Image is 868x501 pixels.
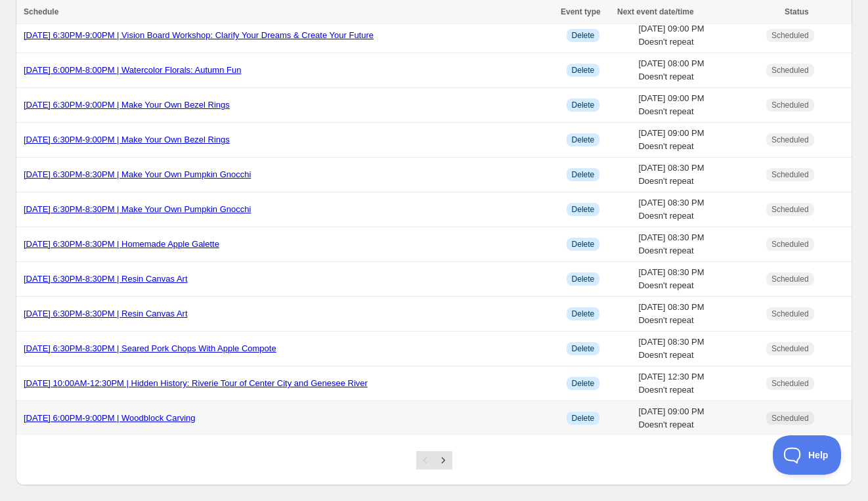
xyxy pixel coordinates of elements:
[771,239,809,250] span: Scheduled
[24,204,251,214] a: [DATE] 6:30PM-8:30PM | Make Your Own Pumpkin Gnocchi
[771,30,809,41] span: Scheduled
[24,65,241,75] a: [DATE] 6:00PM-8:00PM | Watercolor Florals: Autumn Fun
[771,378,809,389] span: Scheduled
[634,227,762,262] td: [DATE] 08:30 PM Doesn't repeat
[771,65,809,76] span: Scheduled
[617,7,694,16] span: Next event date/time
[24,378,368,388] a: [DATE] 10:00AM-12:30PM | Hidden History: Riverie Tour of Center City and Genesee River
[634,158,762,192] td: [DATE] 08:30 PM Doesn't repeat
[24,274,188,284] a: [DATE] 6:30PM-8:30PM | Resin Canvas Art
[561,7,601,16] span: Event type
[771,309,809,319] span: Scheduled
[572,65,595,76] span: Delete
[416,451,452,469] nav: Pagination
[634,123,762,158] td: [DATE] 09:00 PM Doesn't repeat
[771,135,809,145] span: Scheduled
[24,343,276,353] a: [DATE] 6:30PM-8:30PM | Seared Pork Chops With Apple Compote
[634,332,762,366] td: [DATE] 08:30 PM Doesn't repeat
[771,413,809,424] span: Scheduled
[24,30,374,40] a: [DATE] 6:30PM-9:00PM | Vision Board Workshop: Clarify Your Dreams & Create Your Future
[634,192,762,227] td: [DATE] 08:30 PM Doesn't repeat
[572,100,595,110] span: Delete
[572,135,595,145] span: Delete
[771,274,809,284] span: Scheduled
[634,18,762,53] td: [DATE] 09:00 PM Doesn't repeat
[572,309,595,319] span: Delete
[771,343,809,354] span: Scheduled
[24,7,58,16] span: Schedule
[572,274,595,284] span: Delete
[773,435,842,475] iframe: Toggle Customer Support
[24,169,251,179] a: [DATE] 6:30PM-8:30PM | Make Your Own Pumpkin Gnocchi
[785,7,809,16] span: Status
[24,135,230,144] a: [DATE] 6:30PM-9:00PM | Make Your Own Bezel Rings
[572,169,595,180] span: Delete
[634,88,762,123] td: [DATE] 09:00 PM Doesn't repeat
[771,100,809,110] span: Scheduled
[572,413,595,424] span: Delete
[634,401,762,436] td: [DATE] 09:00 PM Doesn't repeat
[434,451,452,469] button: Next
[572,378,595,389] span: Delete
[24,309,188,318] a: [DATE] 6:30PM-8:30PM | Resin Canvas Art
[771,204,809,215] span: Scheduled
[572,204,595,215] span: Delete
[771,169,809,180] span: Scheduled
[24,239,219,249] a: [DATE] 6:30PM-8:30PM | Homemade Apple Galette
[24,413,196,423] a: [DATE] 6:00PM-9:00PM | Woodblock Carving
[634,366,762,401] td: [DATE] 12:30 PM Doesn't repeat
[634,297,762,332] td: [DATE] 08:30 PM Doesn't repeat
[634,262,762,297] td: [DATE] 08:30 PM Doesn't repeat
[24,100,230,110] a: [DATE] 6:30PM-9:00PM | Make Your Own Bezel Rings
[634,53,762,88] td: [DATE] 08:00 PM Doesn't repeat
[572,239,595,250] span: Delete
[572,30,595,41] span: Delete
[572,343,595,354] span: Delete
